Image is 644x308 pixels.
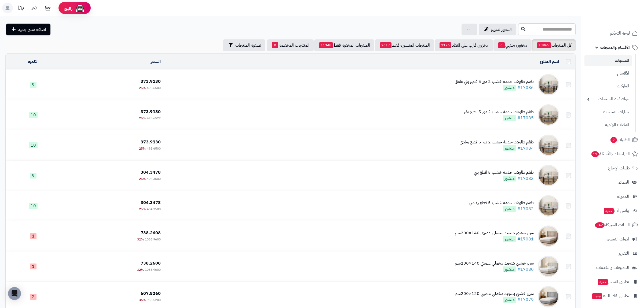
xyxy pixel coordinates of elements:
a: الماركات [584,80,632,92]
a: المنتجات المخفضة0 [267,39,314,51]
a: الكمية [28,58,39,65]
a: التقارير [584,247,641,260]
span: جديد [598,279,608,285]
span: 373.9130 [141,139,161,145]
span: المراجعات والأسئلة [591,150,630,158]
a: تطبيق المتجرجديد [584,275,641,288]
a: الملفات الرقمية [584,119,632,131]
span: السلات المتروكة [594,221,630,229]
a: اضافة منتج جديد [6,24,50,35]
a: المراجعات والأسئلة11 [584,147,641,160]
span: منشور [503,145,516,151]
a: #17085 [517,115,534,121]
span: الطلبات [610,136,630,143]
img: logo-2.png [608,14,639,25]
img: طقم طاولات خدمة خشب 2 دور 5 قطع بني غامق [538,74,559,95]
img: ai-face.png [75,3,85,13]
span: 25% [139,86,146,90]
span: 495.6500 [147,86,161,90]
span: 36% [139,298,146,302]
a: اسم المنتج [540,58,559,65]
a: طلبات الإرجاع [584,162,641,175]
span: 11348 [319,42,333,48]
span: منشور [503,206,516,212]
a: الأقسام [584,68,632,79]
div: طقم طاولات خدمة خشب 5 قطع رمادي [469,200,534,206]
a: مخزون منتهي6 [493,39,532,51]
span: 956.5200 [147,298,161,302]
span: 25% [139,176,146,181]
span: 738.2608 [141,260,161,266]
a: #17083 [517,175,534,182]
a: لوحة التحكم [584,27,641,40]
span: 0 [272,42,278,48]
div: سرير خشبي بتنجيد مخملي عصري 140×200سم [455,260,534,266]
span: 738.2608 [141,230,161,236]
span: طلبات الإرجاع [608,164,630,172]
a: #17080 [517,266,534,273]
span: 2617 [380,42,391,48]
span: 11 [591,151,599,157]
img: طقم طاولات خدمة خشب 2 دور 5 قطع رمادي [538,135,559,156]
span: الأقسام والمنتجات [600,44,630,51]
span: التطبيقات والخدمات [596,264,629,271]
span: العملاء [619,179,629,186]
div: Open Intercom Messenger [8,287,21,300]
a: السعر [151,58,161,65]
a: كل المنتجات13965 [532,39,576,51]
span: وآتس آب [603,207,629,214]
a: المنتجات المخفية فقط11348 [314,39,374,51]
span: 13965 [537,42,551,48]
span: المدونة [617,193,629,200]
span: 6 [498,42,505,48]
span: منشور [503,266,516,272]
span: 2126 [440,42,451,48]
a: مخزون قارب على النفاذ2126 [435,39,493,51]
a: العملاء [584,176,641,189]
span: 25% [139,207,146,211]
span: تصفية المنتجات [235,42,261,49]
div: طقم طاولات خدمة خشب 2 دور 5 قطع رمادي [460,139,534,145]
a: خيارات المنتجات [584,106,632,118]
div: طقم طاولات خدمة خشب 2 دور 5 قطع بني غامق [455,79,534,85]
a: المنتجات [584,55,632,66]
a: #17082 [517,206,534,212]
a: تحديثات المنصة [14,3,28,15]
span: 9 [30,173,36,179]
img: سرير خشبي بتنجيد مخملي عصري 120×200سم [538,286,559,307]
span: لوحة التحكم [610,29,630,37]
div: طقم طاولات خدمة خشب 2 دور 5 قطع بني [464,109,534,115]
span: 10 [29,142,38,148]
span: جديد [592,293,602,299]
a: المنتجات المنشورة فقط2617 [375,39,434,51]
a: #17081 [517,236,534,242]
span: أدوات التسويق [606,235,629,243]
img: طقم طاولات خدمة خشب 5 قطع رمادي [538,195,559,217]
span: منشور [503,176,516,181]
a: مواصفات المنتجات [584,93,632,105]
span: 304.3478 [141,169,161,176]
span: 32% [137,267,144,272]
span: منشور [503,115,516,121]
span: 495.6522 [147,116,161,121]
img: طقم طاولات خدمة خشب 2 دور 5 قطع بني [538,104,559,126]
span: التقارير [619,250,629,257]
span: 404.3500 [147,176,161,181]
span: 9 [30,82,36,88]
span: منشور [503,85,516,91]
span: 1086.9600 [145,267,161,272]
div: سرير خشبي بتنجيد مخملي عصري 140×200سم [455,230,534,236]
span: منشور [503,236,516,242]
img: سرير خشبي بتنجيد مخملي عصري 140×200سم [538,225,559,247]
a: الطلبات2 [584,133,641,146]
span: 32% [137,237,144,242]
span: 1 [30,233,36,239]
span: 495.6500 [147,146,161,151]
span: تطبيق المتجر [597,278,629,285]
span: منشور [503,297,516,303]
span: 607.8260 [141,290,161,297]
a: #17084 [517,145,534,151]
span: 373.9130 [141,78,161,85]
a: وآتس آبجديد [584,204,641,217]
span: 10 [29,203,38,209]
